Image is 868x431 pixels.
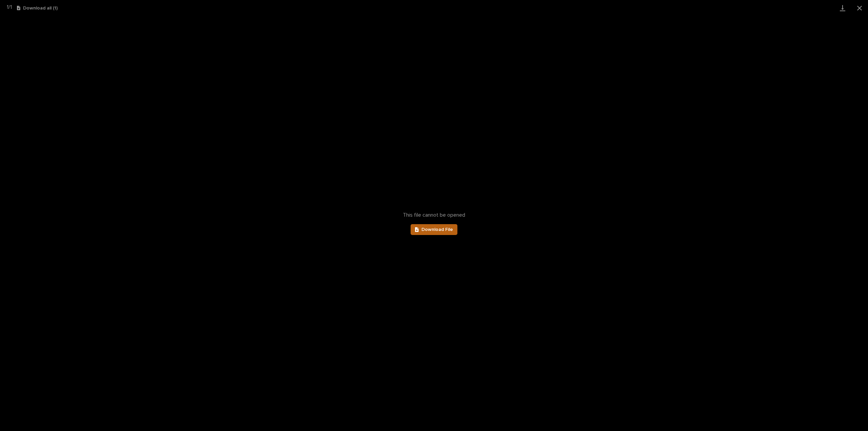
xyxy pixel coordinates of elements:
span: This file cannot be opened [403,212,465,218]
button: Download all (1) [17,6,58,11]
a: Download File [411,224,457,235]
span: Download File [421,227,453,232]
span: 1 [7,4,8,10]
span: 1 [10,4,12,10]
